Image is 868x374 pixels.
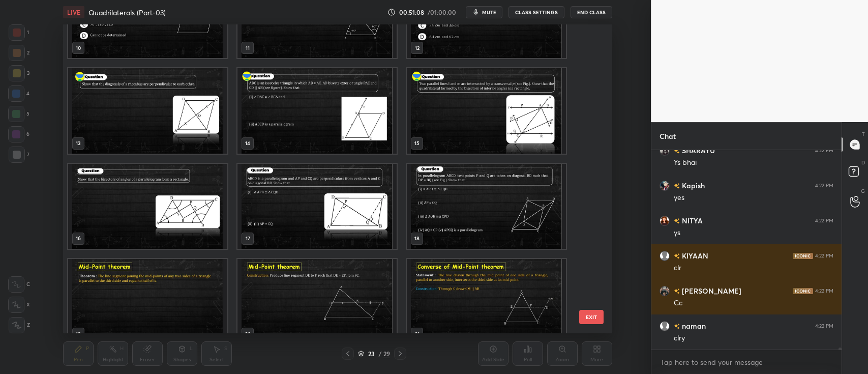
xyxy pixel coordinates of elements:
[660,216,670,226] img: 65536f5d6f91429ba730020e6e3afff7.jpg
[861,187,865,195] p: G
[8,126,29,142] div: 6
[674,193,833,203] div: yes
[9,65,29,81] div: 3
[63,24,594,333] div: grid
[674,158,833,168] div: Ys bhai
[383,349,390,358] div: 29
[680,285,741,296] h6: [PERSON_NAME]
[660,286,670,296] img: 8b30d8e1c7ab459a8d98218498712a7e.jpg
[8,85,29,102] div: 4
[88,8,166,17] h4: Quadrilaterals (Part-03)
[680,215,703,226] h6: NITYA
[63,6,84,18] div: LIVE
[815,218,833,224] div: 4:22 PM
[815,148,833,154] div: 4:22 PM
[9,317,30,333] div: Z
[815,323,833,329] div: 4:22 PM
[674,289,680,294] img: no-rating-badge.077c3623.svg
[815,288,833,294] div: 4:22 PM
[674,324,680,329] img: no-rating-badge.077c3623.svg
[8,297,30,313] div: X
[571,6,612,18] button: End Class
[482,9,496,16] span: mute
[9,147,29,163] div: 7
[680,145,715,156] h6: SHARAYU
[660,321,670,331] img: default.png
[862,130,865,138] p: T
[674,228,833,238] div: ys
[674,148,680,154] img: no-rating-badge.077c3623.svg
[674,263,833,273] div: clr
[815,183,833,189] div: 4:22 PM
[674,333,833,343] div: clry
[815,253,833,259] div: 4:22 PM
[660,181,670,191] img: 2fab9b55a49a42e6843a8abbd1d7a981.jpg
[651,123,684,150] p: Chat
[680,250,708,261] h6: KIYAAN
[674,218,680,224] img: no-rating-badge.077c3623.svg
[660,251,670,261] img: default.png
[793,288,813,294] img: iconic-dark.1390631f.png
[674,183,680,189] img: no-rating-badge.077c3623.svg
[9,45,29,61] div: 2
[651,150,842,350] div: grid
[366,351,376,357] div: 23
[508,6,564,18] button: CLASS SETTINGS
[674,253,680,259] img: no-rating-badge.077c3623.svg
[793,253,813,259] img: iconic-dark.1390631f.png
[378,351,381,357] div: /
[9,24,29,41] div: 1
[680,321,706,331] h6: naman
[680,180,705,191] h6: Kapish
[660,146,670,156] img: f1863600dc364ff29c93ee52cc27e4d1.jpg
[579,310,604,324] button: EXIT
[861,159,865,166] p: D
[466,6,502,18] button: mute
[8,106,29,122] div: 5
[8,276,30,293] div: C
[674,298,833,308] div: Cc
